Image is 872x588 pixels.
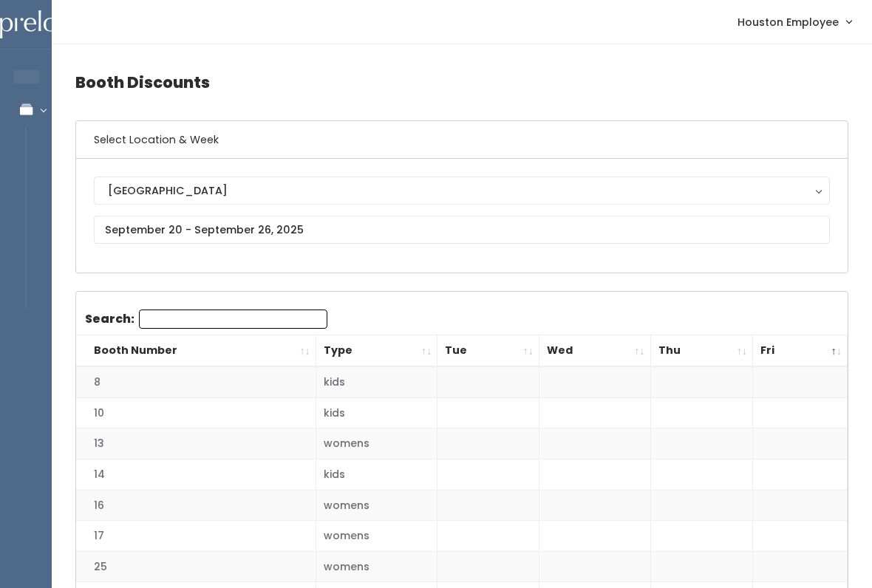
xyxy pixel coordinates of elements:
td: kids [316,459,437,490]
th: Type: activate to sort column ascending [316,335,437,367]
td: womens [316,551,437,582]
td: 10 [76,397,316,428]
a: Houston Employee [723,6,866,38]
td: 17 [76,521,316,552]
th: Booth Number: activate to sort column ascending [76,335,316,367]
th: Fri: activate to sort column descending [753,335,848,367]
td: 14 [76,459,316,490]
label: Search: [85,310,327,329]
h4: Booth Discounts [75,62,848,103]
input: Search: [139,310,327,329]
th: Tue: activate to sort column ascending [437,335,539,367]
td: 16 [76,490,316,521]
td: 25 [76,551,316,582]
td: womens [316,521,437,552]
td: kids [316,397,437,428]
h6: Select Location & Week [76,121,848,159]
input: September 20 - September 26, 2025 [94,216,830,244]
td: kids [316,366,437,397]
td: 8 [76,366,316,397]
span: Houston Employee [738,14,839,30]
td: womens [316,490,437,521]
td: womens [316,428,437,459]
div: [GEOGRAPHIC_DATA] [108,182,816,199]
td: 13 [76,428,316,459]
button: [GEOGRAPHIC_DATA] [94,177,830,205]
th: Thu: activate to sort column ascending [650,335,753,367]
th: Wed: activate to sort column ascending [539,335,651,367]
